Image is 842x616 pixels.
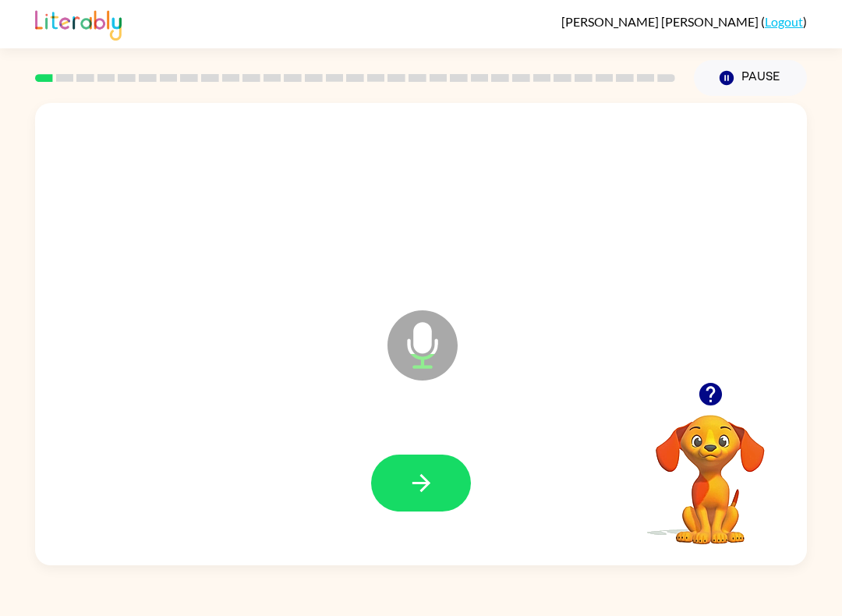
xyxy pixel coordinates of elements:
span: [PERSON_NAME] [PERSON_NAME] [561,14,761,29]
video: Your browser must support playing .mp4 files to use Literably. Please try using another browser. [632,391,788,547]
div: ( ) [561,14,807,29]
button: Pause [694,60,807,96]
img: Literably [35,6,122,41]
a: Logout [765,14,803,29]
